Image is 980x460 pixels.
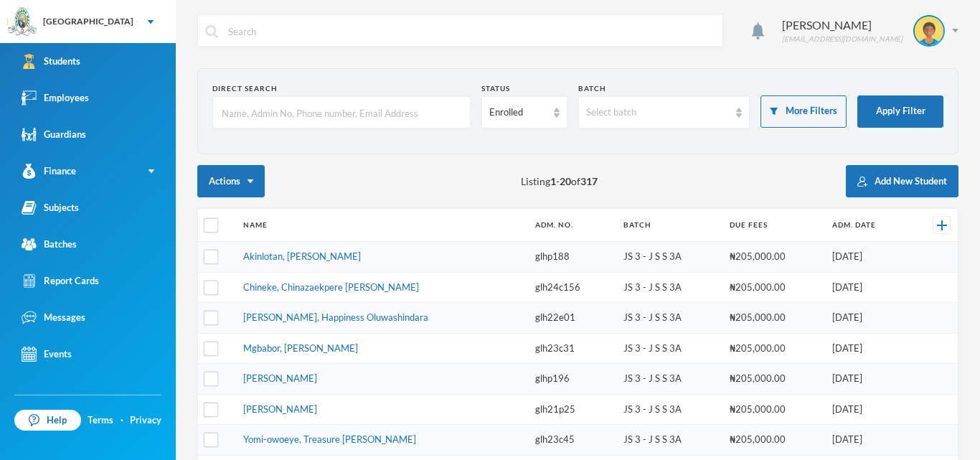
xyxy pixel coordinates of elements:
td: [DATE] [825,272,910,303]
div: Employees [22,90,89,105]
b: 1 [550,175,556,187]
a: [PERSON_NAME] [243,403,317,415]
div: [PERSON_NAME] [782,17,903,34]
td: glh24c156 [528,272,616,303]
img: search [205,25,218,38]
span: Listing - of [521,174,598,189]
div: [GEOGRAPHIC_DATA] [43,15,133,28]
td: ₦205,000.00 [722,242,826,273]
td: JS 3 - J S S 3A [616,303,722,334]
td: [DATE] [825,364,910,395]
a: Privacy [130,413,161,428]
div: Report Cards [22,273,99,288]
a: [PERSON_NAME] [243,372,317,384]
input: Name, Admin No, Phone number, Email Address [220,97,463,129]
a: Mgbabor, [PERSON_NAME] [243,342,358,354]
a: Akinlotan, [PERSON_NAME] [243,250,361,262]
td: [DATE] [825,394,910,425]
td: glh21p25 [528,394,616,425]
th: Adm. Date [825,209,910,242]
div: Messages [22,310,85,325]
b: 20 [560,175,571,187]
td: ₦205,000.00 [722,272,826,303]
td: ₦205,000.00 [722,425,826,456]
td: JS 3 - J S S 3A [616,272,722,303]
div: Batch [578,83,750,94]
a: [PERSON_NAME], Happiness Oluwashindara [243,311,428,323]
a: Terms [88,413,113,428]
div: Batches [22,237,77,252]
td: [DATE] [825,425,910,456]
img: STUDENT [915,17,943,45]
td: ₦205,000.00 [722,303,826,334]
td: [DATE] [825,303,910,334]
div: Select batch [586,105,730,120]
td: ₦205,000.00 [722,364,826,395]
a: Chineke, Chinazaekpere [PERSON_NAME] [243,281,419,293]
td: JS 3 - J S S 3A [616,425,722,456]
td: [DATE] [825,333,910,364]
td: glhp196 [528,364,616,395]
b: 317 [580,175,598,187]
div: [EMAIL_ADDRESS][DOMAIN_NAME] [782,34,903,44]
input: Search [227,15,715,47]
td: glh22e01 [528,303,616,334]
img: + [937,220,947,230]
img: logo [8,8,37,37]
div: Students [22,54,80,69]
td: JS 3 - J S S 3A [616,242,722,273]
div: Events [22,347,72,362]
a: Help [14,410,81,431]
td: glhp188 [528,242,616,273]
div: · [121,413,123,428]
th: Adm. No. [528,209,616,242]
a: Yomi-owoeye, Treasure [PERSON_NAME] [243,433,416,445]
td: [DATE] [825,242,910,273]
th: Name [236,209,528,242]
div: Status [481,83,567,94]
td: JS 3 - J S S 3A [616,333,722,364]
td: JS 3 - J S S 3A [616,364,722,395]
td: JS 3 - J S S 3A [616,394,722,425]
div: Finance [22,164,76,179]
div: Direct Search [212,83,471,94]
td: glh23c45 [528,425,616,456]
div: Subjects [22,200,79,215]
button: Add New Student [846,165,958,197]
td: ₦205,000.00 [722,394,826,425]
div: Enrolled [489,105,547,120]
button: Actions [197,165,265,197]
div: Guardians [22,127,86,142]
td: glh23c31 [528,333,616,364]
th: Batch [616,209,722,242]
th: Due Fees [722,209,826,242]
button: Apply Filter [857,95,943,128]
button: More Filters [760,95,847,128]
td: ₦205,000.00 [722,333,826,364]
